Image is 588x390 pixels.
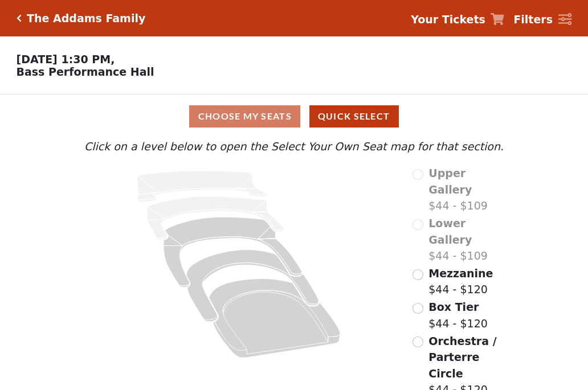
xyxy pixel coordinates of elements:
[411,11,504,28] a: Your Tickets
[428,217,472,246] span: Lower Gallery
[309,105,399,128] button: Quick Select
[428,301,479,313] span: Box Tier
[17,14,22,22] a: Click here to go back to filters
[428,265,493,298] label: $44 - $120
[428,215,507,264] label: $44 - $109
[411,13,485,26] strong: Your Tickets
[209,279,341,358] path: Orchestra / Parterre Circle - Seats Available: 125
[428,167,472,196] span: Upper Gallery
[148,196,285,240] path: Lower Gallery - Seats Available: 0
[81,138,507,155] p: Click on a level below to open the Select Your Own Seat map for that section.
[137,171,267,202] path: Upper Gallery - Seats Available: 0
[27,12,145,25] h5: The Addams Family
[513,11,571,28] a: Filters
[428,335,496,380] span: Orchestra / Parterre Circle
[428,267,493,280] span: Mezzanine
[428,165,507,214] label: $44 - $109
[513,13,553,26] strong: Filters
[428,299,488,331] label: $44 - $120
